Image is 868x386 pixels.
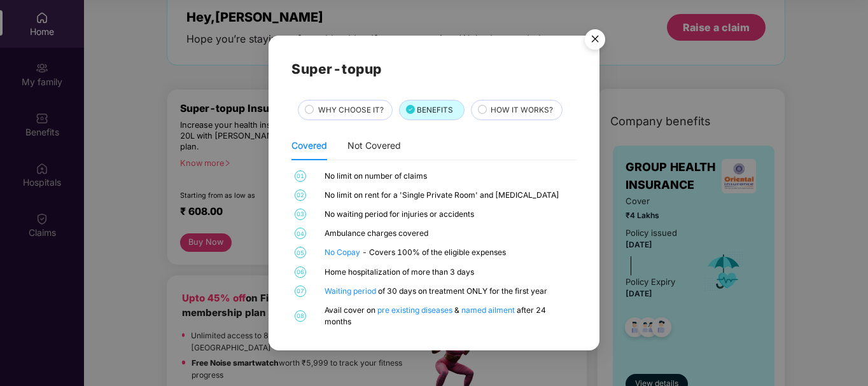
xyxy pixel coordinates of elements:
[461,305,517,315] a: named ailment
[377,305,454,315] a: pre existing diseases
[295,190,306,201] span: 02
[325,170,573,182] div: No limit on number of claims
[417,104,453,116] span: BENEFITS
[325,209,573,220] div: No waiting period for injuries or accidents
[318,104,384,116] span: WHY CHOOSE IT?
[295,209,306,220] span: 03
[295,228,306,239] span: 04
[577,24,612,58] button: Close
[291,59,576,79] h2: Super-topup
[325,190,573,201] div: No limit on rent for a 'Single Private Room' and [MEDICAL_DATA]
[347,139,401,153] div: Not Covered
[491,104,553,116] span: HOW IT WORKS?
[325,247,362,257] a: No Copay
[325,247,573,258] div: - Covers 100% of the eligible expenses
[325,266,573,278] div: Home hospitalization of more than 3 days
[325,286,378,296] a: Waiting period
[577,24,613,59] img: svg+xml;base64,PHN2ZyB4bWxucz0iaHR0cDovL3d3dy53My5vcmcvMjAwMC9zdmciIHdpZHRoPSI1NiIgaGVpZ2h0PSI1Ni...
[295,266,306,278] span: 06
[295,286,306,297] span: 07
[325,286,573,297] div: of 30 days on treatment ONLY for the first year
[291,139,327,153] div: Covered
[295,310,306,322] span: 08
[295,247,306,258] span: 05
[325,228,573,239] div: Ambulance charges covered
[295,170,306,182] span: 01
[325,305,573,327] div: Avail cover on & after 24 months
